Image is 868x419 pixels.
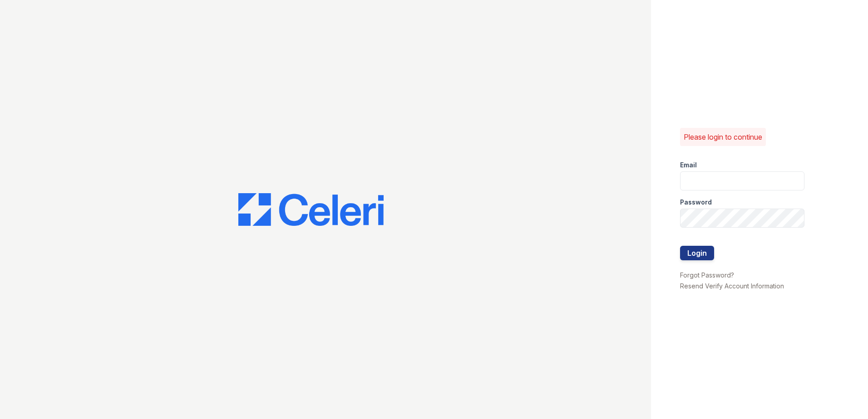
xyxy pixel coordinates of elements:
label: Email [680,161,697,170]
img: CE_Logo_Blue-a8612792a0a2168367f1c8372b55b34899dd931a85d93a1a3d3e32e68fde9ad4.png [238,193,384,226]
a: Forgot Password? [680,271,734,279]
label: Password [680,198,712,207]
p: Please login to continue [684,132,762,142]
button: Login [680,246,714,260]
a: Resend Verify Account Information [680,282,784,290]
